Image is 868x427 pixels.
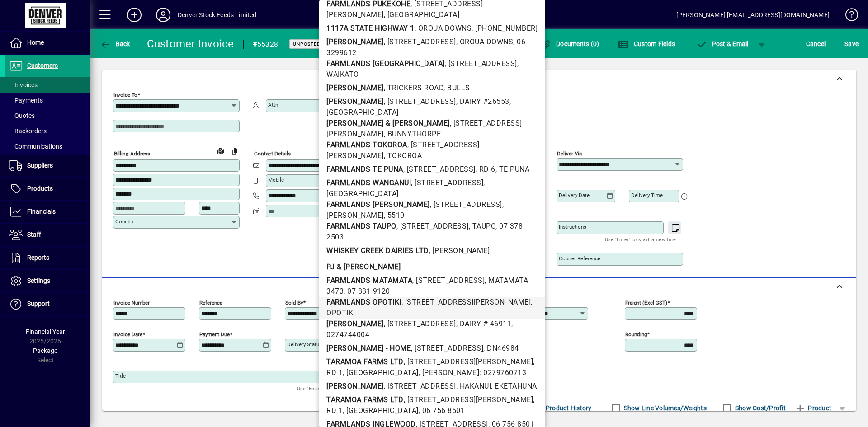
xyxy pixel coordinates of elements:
[326,97,384,106] b: [PERSON_NAME]
[326,59,445,68] b: FARMLANDS [GEOGRAPHIC_DATA]
[495,165,530,174] span: , TE PUNA
[445,59,517,68] span: , [STREET_ADDRESS]
[326,395,404,404] b: TARAMOA FARMS LTD
[326,222,396,230] b: FARMLANDS TAUPO
[401,298,531,306] span: , [STREET_ADDRESS][PERSON_NAME]
[483,344,519,352] span: , DN46984
[419,406,465,415] span: , 06 756 8501
[326,246,429,255] b: WHISKEY CREEK DAIRIES LTD
[404,395,533,404] span: , [STREET_ADDRESS][PERSON_NAME]
[384,84,444,92] span: , TRICKERS ROAD
[411,344,483,352] span: , [STREET_ADDRESS]
[326,84,384,92] b: [PERSON_NAME]
[326,382,384,390] b: [PERSON_NAME]
[384,130,441,138] span: , BUNNYTHORPE
[326,141,407,149] b: FARMLANDS TOKOROA
[384,382,456,390] span: , [STREET_ADDRESS]
[326,24,415,33] b: 1117A STATE HIGHWAY 1
[326,119,450,127] b: [PERSON_NAME] & [PERSON_NAME]
[419,368,527,377] span: , [PERSON_NAME]: 0279760713
[384,10,460,19] span: , [GEOGRAPHIC_DATA]
[491,382,537,390] span: , EKETAHUNA
[476,165,495,174] span: , RD 6
[456,382,491,390] span: , HAKANUI
[411,178,483,187] span: , [STREET_ADDRESS]
[384,151,422,160] span: , TOKOROA
[326,319,384,328] b: [PERSON_NAME]
[384,319,456,328] span: , [STREET_ADDRESS]
[326,178,411,187] b: FARMLANDS WANGANUI
[404,357,533,366] span: , [STREET_ADDRESS][PERSON_NAME]
[326,344,411,352] b: [PERSON_NAME] - HOME
[326,200,430,209] b: FARMLANDS [PERSON_NAME]
[415,24,472,33] span: , OROUA DOWNS
[326,165,403,174] b: FARMLANDS TE PUNA
[469,222,496,230] span: , TAUPO
[384,97,456,106] span: , [STREET_ADDRESS]
[429,246,490,255] span: , [PERSON_NAME]
[403,165,476,174] span: , [STREET_ADDRESS]
[396,222,469,230] span: , [STREET_ADDRESS]
[326,38,384,46] b: [PERSON_NAME]
[472,24,538,33] span: , [PHONE_NUMBER]
[344,287,390,296] span: , 07 881 9120
[456,319,512,328] span: , DAIRY # 46911
[412,276,485,285] span: , [STREET_ADDRESS]
[384,38,456,46] span: , [STREET_ADDRESS]
[326,298,401,306] b: FARMLANDS OPOTIKI
[456,97,509,106] span: , DAIRY #26553
[456,38,514,46] span: , OROUA DOWNS
[326,276,412,285] b: FARMLANDS MATAMATA
[326,263,401,271] b: PJ & [PERSON_NAME]
[430,200,502,209] span: , [STREET_ADDRESS]
[384,211,405,220] span: , 5510
[443,84,470,92] span: , BULLS
[326,357,404,366] b: TARAMOA FARMS LTD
